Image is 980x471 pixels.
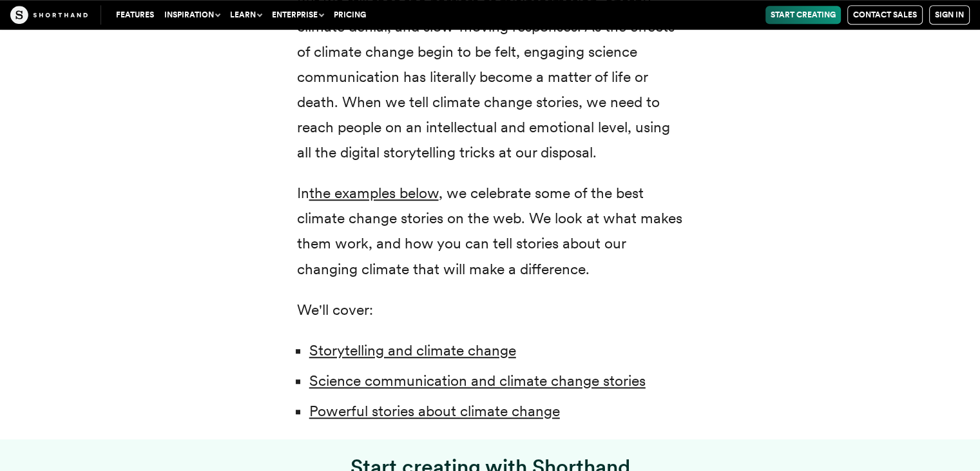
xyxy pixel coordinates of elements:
p: In , we celebrate some of the best climate change stories on the web. We look at what makes them ... [297,181,684,281]
a: Sign in [929,5,970,25]
a: Contact Sales [847,5,923,25]
p: We'll cover: [297,297,684,323]
img: The Craft [10,6,88,24]
a: Powerful stories about climate change [309,402,560,420]
button: Inspiration [159,6,225,24]
a: Features [111,6,159,24]
a: Science communication and climate change stories [309,372,646,390]
a: Storytelling and climate change [309,341,516,359]
a: Start Creating [765,6,841,24]
button: Learn [225,6,267,24]
a: Pricing [329,6,371,24]
a: the examples below [309,184,439,202]
button: Enterprise [267,6,329,24]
